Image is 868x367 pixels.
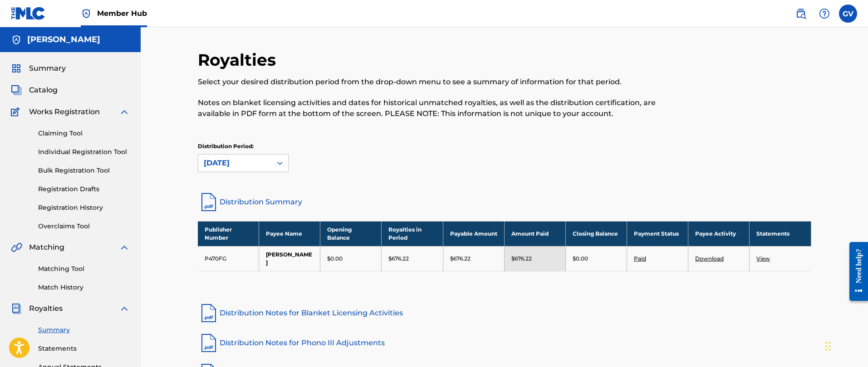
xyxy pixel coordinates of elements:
p: $676.22 [388,255,409,263]
td: [PERSON_NAME] [259,246,320,271]
img: MLC Logo [11,7,46,20]
a: Distribution Notes for Blanket Licensing Activities [198,302,811,324]
img: distribution-summary-pdf [198,191,220,213]
img: Summary [11,63,22,74]
th: Payable Amount [443,221,504,246]
img: pdf [198,302,220,324]
div: [DATE] [204,158,266,169]
a: Statements [38,344,130,353]
a: Match History [38,283,130,292]
a: Individual Registration Tool [38,147,130,157]
div: User Menu [839,5,857,23]
p: $676.22 [450,255,471,263]
a: Public Search [792,5,810,23]
a: Distribution Summary [198,191,811,213]
p: $0.00 [327,255,343,263]
a: Bulk Registration Tool [38,166,130,175]
a: SummarySummary [11,63,66,74]
img: expand [119,242,130,253]
a: Summary [38,325,130,335]
th: Opening Balance [320,221,382,246]
a: Paid [634,255,646,262]
a: View [756,255,770,262]
td: P470FG [198,246,259,271]
p: Notes on blanket licensing activities and dates for historical unmatched royalties, as well as th... [198,97,670,119]
img: expand [119,106,130,117]
div: Trascina [825,333,831,360]
th: Payee Name [259,221,320,246]
img: Royalties [11,303,22,314]
p: $676.22 [511,255,532,263]
div: Help [815,5,834,23]
th: Closing Balance [565,221,627,246]
h2: Royalties [198,50,280,70]
span: Royalties [29,303,63,314]
th: Payment Status [627,221,688,246]
a: Matching Tool [38,264,130,274]
div: Widget chat [823,324,868,367]
img: Top Rightsholder [81,8,92,19]
iframe: Resource Center [843,235,868,308]
a: CatalogCatalog [11,85,58,96]
img: Matching [11,242,22,253]
span: Works Registration [29,106,100,117]
a: Claiming Tool [38,129,130,138]
th: Payee Activity [688,221,750,246]
img: help [819,8,830,19]
th: Royalties in Period [382,221,443,246]
img: Works Registration [11,106,23,117]
img: expand [119,303,130,314]
p: Distribution Period: [198,142,289,150]
img: search [795,8,806,19]
p: $0.00 [573,255,588,263]
span: Summary [29,63,66,74]
h5: Giuseppe Vitolo [27,34,100,45]
iframe: Chat Widget [823,324,868,367]
span: Member Hub [97,8,147,19]
p: Select your desired distribution period from the drop-down menu to see a summary of information f... [198,77,670,87]
a: Download [695,255,724,262]
th: Amount Paid [504,221,565,246]
a: Registration History [38,203,130,212]
th: Statements [750,221,811,246]
a: Distribution Notes for Phono III Adjustments [198,332,811,354]
a: Overclaims Tool [38,222,130,231]
img: pdf [198,332,220,354]
a: Registration Drafts [38,184,130,194]
th: Publisher Number [198,221,259,246]
img: Catalog [11,85,22,96]
span: Catalog [29,85,58,96]
img: Accounts [11,34,22,45]
span: Matching [29,242,64,253]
